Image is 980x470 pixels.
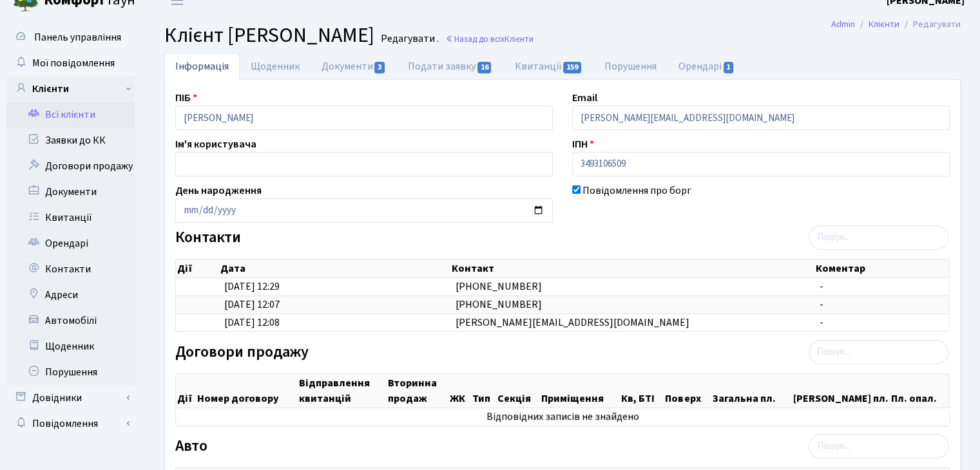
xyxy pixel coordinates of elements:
th: Вторинна продаж [386,374,448,408]
th: Дії [176,374,196,408]
span: [PERSON_NAME][EMAIL_ADDRESS][DOMAIN_NAME] [456,315,689,330]
a: Контакти [6,256,135,282]
th: Дії [176,259,219,277]
th: Кв, БТІ [620,374,664,408]
span: - [820,279,823,294]
a: Договори продажу [6,153,135,179]
span: 1 [724,62,734,73]
th: Секція [496,374,540,408]
a: Порушення [593,53,668,80]
a: Панель управління [6,24,135,50]
a: Заявки до КК [6,127,135,153]
a: Клієнти [6,76,135,102]
span: [PHONE_NUMBER] [456,297,542,312]
a: Всі клієнти [6,102,135,127]
span: - [820,297,823,312]
a: Документи [6,179,135,205]
label: ІПН [572,136,594,152]
li: Редагувати [899,17,961,32]
a: Щоденник [240,53,311,80]
th: Номер договору [196,374,298,408]
a: Адреси [6,282,135,308]
span: Клієнт [PERSON_NAME] [164,21,374,50]
input: Пошук... [809,340,948,364]
span: [PHONE_NUMBER] [456,279,542,294]
span: Панель управління [34,30,121,44]
label: Договори продажу [175,343,309,362]
a: Клієнти [869,17,899,31]
input: Пошук... [809,225,948,250]
td: Відповідних записів не знайдено [176,408,949,426]
span: Мої повідомлення [32,56,115,70]
a: Автомобілі [6,308,135,334]
th: Контакт [450,259,814,277]
th: Коментар [814,259,949,277]
a: Мої повідомлення [6,50,135,76]
a: Admin [831,17,855,31]
th: Приміщення [540,374,620,408]
th: ЖК [448,374,471,408]
label: Контакти [175,229,241,247]
input: Пошук... [809,434,948,458]
th: Загальна пл. [711,374,791,408]
span: - [820,315,823,330]
a: Орендарі [668,53,745,80]
label: Email [572,90,597,106]
a: Повідомлення [6,411,135,437]
label: День народження [175,183,262,198]
span: [DATE] 12:08 [224,315,280,330]
span: Клієнти [504,33,533,45]
th: Дата [219,259,450,277]
nav: breadcrumb [812,11,980,38]
small: Редагувати . [378,33,439,45]
span: [DATE] 12:29 [224,279,280,294]
span: 3 [374,62,385,73]
th: [PERSON_NAME] пл. [792,374,890,408]
a: Квитанції [6,205,135,230]
a: Порушення [6,359,135,385]
a: Щоденник [6,334,135,359]
a: Подати заявку [397,53,503,80]
a: Назад до всіхКлієнти [445,33,533,45]
span: 16 [477,62,492,73]
a: Інформація [164,53,240,80]
th: Відправлення квитанцій [298,374,387,408]
th: Поверх [664,374,711,408]
a: Орендарі [6,230,135,256]
label: Повідомлення про борг [582,183,691,198]
label: ПІБ [175,90,197,106]
label: Ім'я користувача [175,136,256,152]
a: Квитанції [504,53,593,80]
th: Тип [471,374,496,408]
span: 159 [563,62,581,73]
a: Довідники [6,385,135,411]
a: Документи [311,53,397,80]
label: Авто [175,437,207,456]
span: [DATE] 12:07 [224,297,280,312]
th: Пл. опал. [890,374,950,408]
